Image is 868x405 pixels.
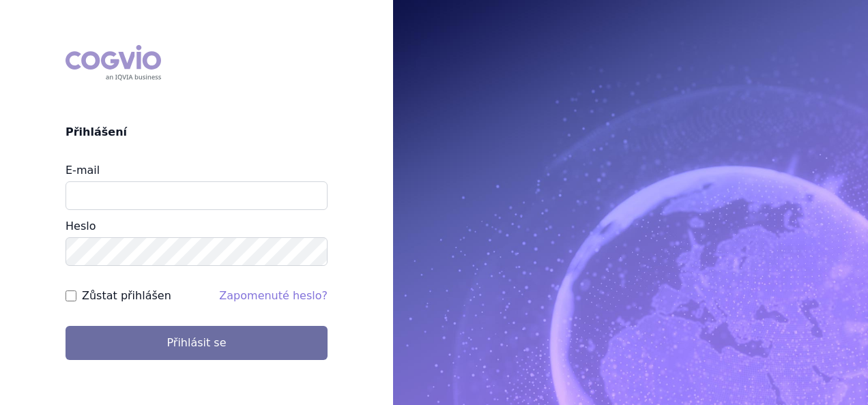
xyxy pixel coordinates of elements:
[66,326,328,360] button: Přihlásit se
[219,289,328,302] a: Zapomenuté heslo?
[66,164,100,177] label: E-mail
[66,124,328,140] h2: Přihlášení
[66,220,96,232] label: Heslo
[66,45,161,80] div: COGVIO
[82,288,171,304] label: Zůstat přihlášen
